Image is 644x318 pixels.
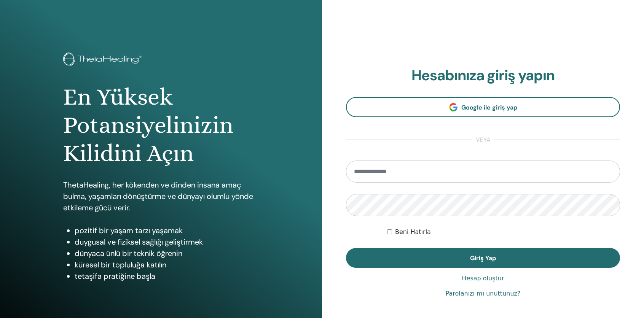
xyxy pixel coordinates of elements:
[63,83,259,168] h1: En Yüksek Potansiyelinizin Kilidini Açın
[346,248,620,268] button: Giriş Yap
[346,67,620,84] h2: Hesabınıza giriş yapın
[446,289,521,298] a: Parolanızı mı unuttunuz?
[395,227,431,237] label: Beni Hatırla
[461,103,517,111] span: Google ile giriş yap
[75,248,259,259] li: dünyaca ünlü bir teknik öğrenin
[63,179,259,213] p: ThetaHealing, her kökenden ve dinden insana amaç bulma, yaşamları dönüştürme ve dünyayı olumlu yö...
[470,254,496,262] span: Giriş Yap
[346,97,620,117] a: Google ile giriş yap
[75,270,259,282] li: tetaşifa pratiğine başla
[462,274,504,283] a: Hesap oluştur
[472,135,494,145] span: veya
[387,227,620,237] div: Keep me authenticated indefinitely or until I manually logout
[75,236,259,248] li: duygusal ve fiziksel sağlığı geliştirmek
[75,259,259,270] li: küresel bir topluluğa katılın
[75,225,259,236] li: pozitif bir yaşam tarzı yaşamak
